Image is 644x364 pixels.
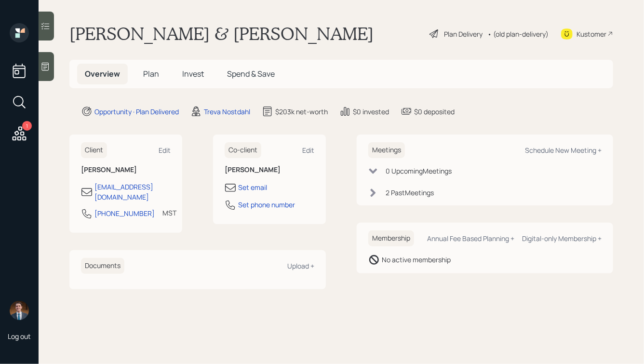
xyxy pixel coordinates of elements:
div: Upload + [287,261,314,270]
div: Digital-only Membership + [522,234,602,243]
div: Edit [159,146,171,155]
div: Set phone number [238,200,295,210]
h6: Documents [81,258,124,274]
span: Invest [182,68,204,79]
div: MST [162,208,176,218]
div: 0 Upcoming Meeting s [386,166,452,176]
div: Kustomer [577,29,606,39]
div: Set email [238,182,267,192]
h1: [PERSON_NAME] & [PERSON_NAME] [69,23,374,44]
div: Treva Nostdahl [204,107,250,117]
h6: [PERSON_NAME] [81,166,171,174]
div: 1 [22,121,32,131]
div: 2 Past Meeting s [386,188,434,198]
div: [EMAIL_ADDRESS][DOMAIN_NAME] [94,182,171,202]
div: $203k net-worth [275,107,328,117]
div: Annual Fee Based Planning + [427,234,514,243]
div: • (old plan-delivery) [487,29,549,39]
div: Schedule New Meeting + [525,146,602,155]
span: Overview [85,68,120,79]
div: $0 deposited [414,107,455,117]
div: $0 invested [353,107,389,117]
div: No active membership [382,255,451,265]
h6: Client [81,142,107,158]
span: Plan [143,68,159,79]
div: Plan Delivery [444,29,483,39]
div: Log out [8,332,31,341]
h6: Meetings [368,142,405,158]
div: Edit [302,146,314,155]
h6: Co-client [225,142,261,158]
div: [PHONE_NUMBER] [94,208,155,218]
img: hunter_neumayer.jpg [10,301,29,320]
span: Spend & Save [227,68,275,79]
h6: [PERSON_NAME] [225,166,314,174]
h6: Membership [368,230,414,246]
div: Opportunity · Plan Delivered [94,107,179,117]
